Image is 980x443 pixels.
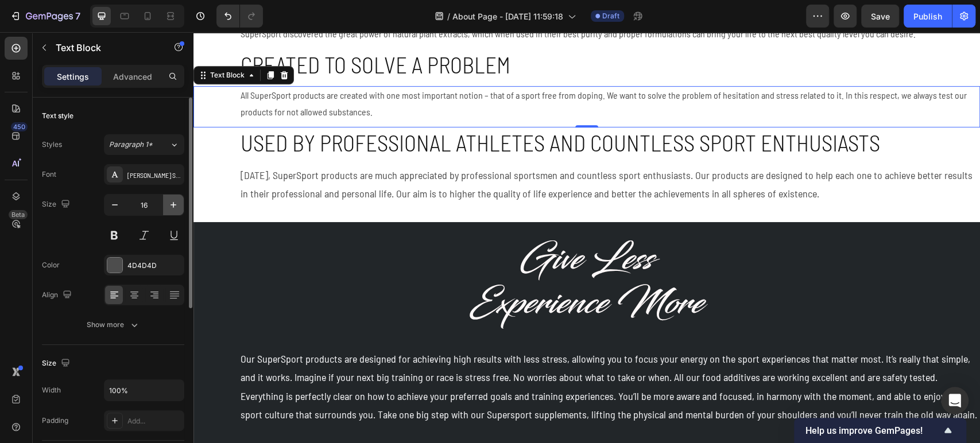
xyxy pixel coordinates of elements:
div: Rich Text Editor. Editing area: main [46,133,787,172]
span: Help us improve GemPages! [805,425,941,436]
div: Size [42,356,72,371]
input: Auto [104,380,184,401]
button: Show more [42,314,184,335]
p: 7 [75,9,80,23]
div: 4D4D4D [127,261,181,271]
button: Save [861,5,899,28]
div: Align [42,287,74,303]
div: Publish [913,10,942,22]
div: Undo/Redo [216,5,263,28]
iframe: Design area [193,32,980,443]
span: / [447,10,450,22]
h2: Rich Text Editor. Editing area: main [46,95,787,127]
span: Paragraph 1* [109,139,153,150]
div: Font [42,169,56,180]
span: About Page - [DATE] 11:59:18 [452,10,563,22]
div: Beta [9,210,28,219]
div: Text style [42,111,73,121]
p: All SuperSport products are created with one most important notion – that of a sport free from do... [47,55,785,88]
span: Save [871,11,890,21]
p: Text Block [56,41,153,55]
div: Padding [42,415,68,426]
p: Give Less Experience More [1,205,785,293]
div: Add... [127,416,181,426]
h2: Created to solve a problem [46,17,787,49]
div: Color [42,260,60,270]
div: Size [42,197,72,212]
button: Publish [904,5,952,28]
p: [DATE], SuperSport products are much appreciated by professional sportsmen and countless sport en... [47,134,785,171]
div: [PERSON_NAME] Semi Condensed [127,170,181,180]
p: Our SuperSport products are designed for achieving high results with less stress, allowing you to... [47,317,785,410]
div: Styles [42,139,62,150]
p: Advanced [113,71,152,83]
div: Text Block [14,38,53,48]
div: Rich Text Editor. Editing area: main [46,316,787,411]
button: Show survey - Help us improve GemPages! [805,423,955,437]
div: Open Intercom Messenger [941,387,969,414]
button: 7 [5,5,86,28]
div: Show more [87,319,140,331]
button: Paragraph 1* [104,134,184,155]
div: 450 [11,122,28,131]
div: Width [42,385,61,395]
p: ⁠Used by professional athletes and countless sport enthusiasts [47,96,785,126]
span: Draft [602,11,619,21]
p: Settings [57,71,89,83]
div: Rich Text Editor. Editing area: main [46,54,787,90]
